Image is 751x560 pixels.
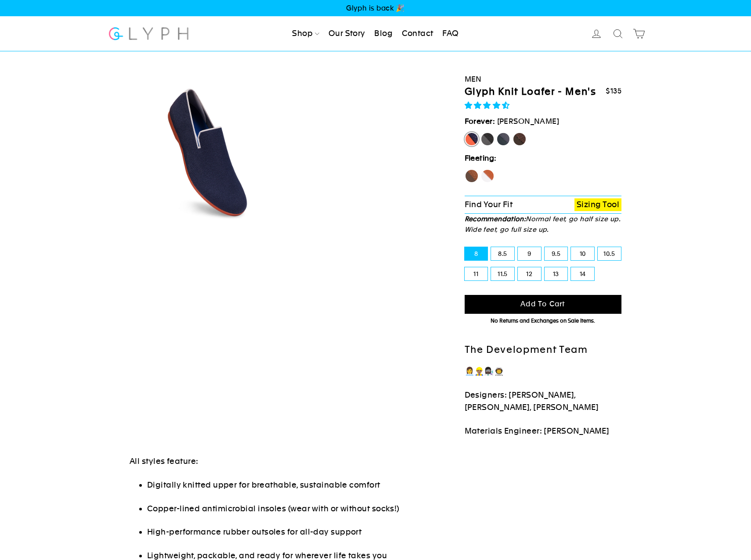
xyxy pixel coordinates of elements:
[571,247,594,260] label: 10
[108,22,190,45] img: Glyph
[497,117,560,126] span: [PERSON_NAME]
[465,295,622,314] button: Add to cart
[325,24,369,43] a: Our Story
[398,24,437,43] a: Contact
[465,169,479,183] label: Hawk
[480,169,495,183] label: Fox
[134,77,283,227] img: Angle_6_0_3x_b7f751b4-e3dc-4a3c-b0c7-0aca56be0efa_800x.jpg
[465,247,488,260] label: 8
[496,132,510,146] label: Rhino
[571,267,594,280] label: 14
[465,86,596,98] h1: Glyph Knit Loafer - Men's
[491,247,514,260] label: 8.5
[465,101,512,110] span: 4.73 stars
[465,267,488,280] label: 11
[465,365,622,378] p: 👩‍💼👷🏽‍♂️👩🏿‍🔬👨‍🚀
[545,247,568,260] label: 9.5
[518,247,541,260] label: 9
[480,132,495,146] label: Panther
[513,132,527,146] label: Mustang
[518,267,541,280] label: 12
[465,215,526,223] strong: Recommendation:
[465,389,622,414] p: Designers: [PERSON_NAME], [PERSON_NAME], [PERSON_NAME]
[130,456,199,466] span: All styles feature:
[465,117,495,126] strong: Forever:
[147,551,387,560] span: Lightweight, packable, and ready for wherever life takes you
[598,247,621,260] label: 10.5
[606,87,621,95] span: $135
[465,73,622,85] div: Men
[371,24,396,43] a: Blog
[491,318,595,324] span: No Returns and Exchanges on Sale Items.
[465,154,497,162] strong: Fleeting:
[147,504,400,513] span: Copper-lined antimicrobial insoles (wear with or without socks!)
[439,24,462,43] a: FAQ
[147,527,361,536] span: High-performance rubber outsoles for all-day support
[465,214,622,235] p: Normal feet, go half size up. Wide feet, go full size up.
[520,300,565,308] span: Add to cart
[465,132,479,146] label: [PERSON_NAME]
[574,198,621,211] a: Sizing Tool
[465,425,622,438] p: Materials Engineer: [PERSON_NAME]
[465,344,622,356] h2: The Development Team
[147,480,380,489] span: Digitally knitted upper for breathable, sustainable comfort
[491,267,514,280] label: 11.5
[289,24,323,43] a: Shop
[465,200,513,209] span: Find Your Fit
[289,24,462,43] ul: Primary
[545,267,568,280] label: 13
